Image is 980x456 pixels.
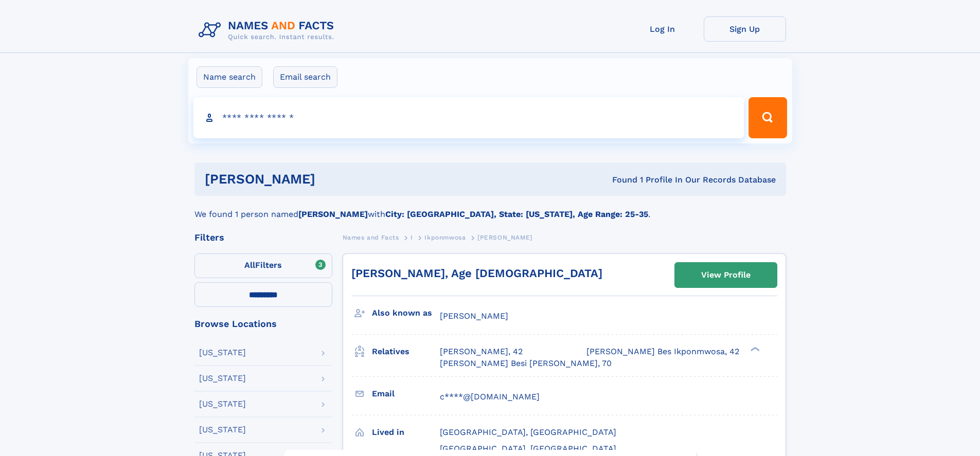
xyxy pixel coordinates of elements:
[244,260,255,270] span: All
[464,174,776,186] div: Found 1 Profile In Our Records Database
[440,427,616,437] span: [GEOGRAPHIC_DATA], [GEOGRAPHIC_DATA]
[701,263,751,287] div: View Profile
[477,234,532,241] span: [PERSON_NAME]
[372,343,440,360] h3: Relatives
[440,444,616,453] span: [GEOGRAPHIC_DATA], [GEOGRAPHIC_DATA]
[194,233,332,242] div: Filters
[440,311,508,321] span: [PERSON_NAME]
[704,16,786,42] a: Sign Up
[440,346,523,357] a: [PERSON_NAME], 42
[621,16,704,42] a: Log In
[440,358,612,369] a: [PERSON_NAME] Besi [PERSON_NAME], 70
[372,385,440,403] h3: Email
[199,349,246,357] div: [US_STATE]
[205,173,464,186] h1: [PERSON_NAME]
[675,263,777,287] a: View Profile
[194,253,332,278] label: Filters
[424,234,466,241] span: Ikponmwosa
[194,196,786,221] div: We found 1 person named with .
[372,424,440,441] h3: Lived in
[372,304,440,322] h3: Also known as
[298,209,368,219] b: [PERSON_NAME]
[411,234,413,241] span: I
[749,97,787,138] button: Search Button
[199,426,246,434] div: [US_STATE]
[343,231,399,244] a: Names and Facts
[586,346,739,357] a: [PERSON_NAME] Bes Ikponmwosa, 42
[193,97,744,138] input: search input
[411,231,413,244] a: I
[194,319,332,329] div: Browse Locations
[199,374,246,382] div: [US_STATE]
[385,209,648,219] b: City: [GEOGRAPHIC_DATA], State: [US_STATE], Age Range: 25-35
[351,267,602,280] a: [PERSON_NAME], Age [DEMOGRAPHIC_DATA]
[748,346,760,353] div: ❯
[194,16,343,44] img: Logo Names and Facts
[424,231,466,244] a: Ikponmwosa
[197,66,262,88] label: Name search
[273,66,337,88] label: Email search
[199,400,246,408] div: [US_STATE]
